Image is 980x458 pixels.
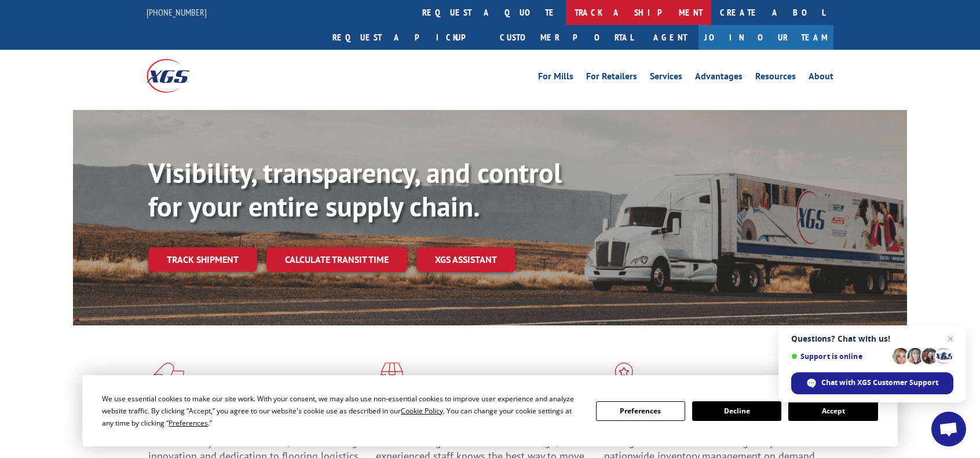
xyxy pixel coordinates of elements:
a: About [809,72,833,85]
span: Chat with XGS Customer Support [821,378,938,388]
a: Customer Portal [491,25,642,50]
a: Agent [642,25,699,50]
span: Close chat [944,332,957,346]
a: Request a pickup [324,25,491,50]
img: xgs-icon-flagship-distribution-model-red [604,362,644,393]
img: xgs-icon-focused-on-flooring-red [376,362,403,393]
div: We use essential cookies to make our site work. With your consent, we may also use non-essential ... [102,393,582,429]
span: Support is online [791,352,888,361]
a: Join Our Team [699,25,833,50]
button: Preferences [596,401,685,421]
a: [PHONE_NUMBER] [147,6,207,18]
a: Advantages [695,72,743,85]
a: Resources [755,72,796,85]
div: Chat with XGS Customer Support [791,372,953,394]
span: Questions? Chat with us! [791,334,953,343]
img: xgs-icon-total-supply-chain-intelligence-red [148,362,184,393]
a: For Retailers [586,72,637,85]
div: Open chat [931,412,966,446]
button: Decline [692,401,781,421]
span: Preferences [169,418,208,428]
a: XGS ASSISTANT [416,247,515,272]
b: Visibility, transparency, and control for your entire supply chain. [148,155,562,224]
a: Calculate transit time [266,247,407,272]
span: Cookie Policy [401,406,443,416]
a: For Mills [538,72,573,85]
div: Cookie Consent Prompt [82,375,898,446]
a: Track shipment [148,247,257,272]
button: Accept [788,401,877,421]
a: Services [650,72,682,85]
